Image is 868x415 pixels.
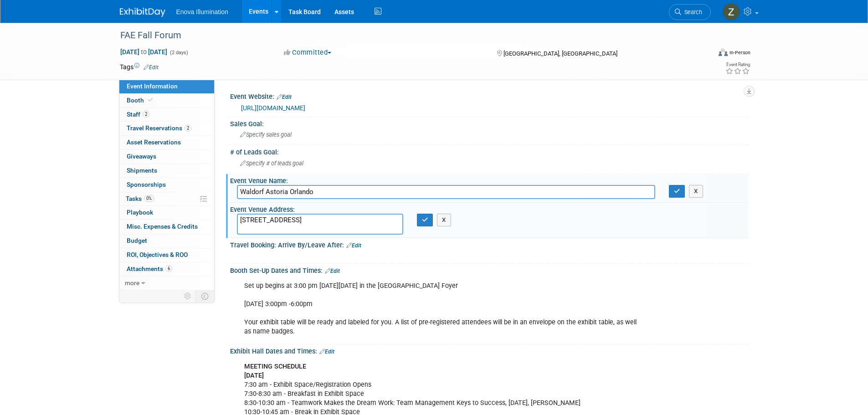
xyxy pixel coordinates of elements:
[119,80,214,93] a: Event Information
[127,82,178,90] span: Event Information
[244,363,306,370] b: MEETING SCHEDULE
[127,153,156,160] span: Giveaways
[185,125,191,132] span: 2
[729,49,750,56] div: In-Person
[119,136,214,149] a: Asset Reservations
[119,150,214,164] a: Giveaways
[127,223,198,230] span: Misc. Expenses & Credits
[120,8,165,17] img: ExhibitDay
[719,49,728,56] img: Format-Inperson.png
[139,48,148,56] span: to
[119,164,214,178] a: Shipments
[319,348,334,355] a: Edit
[127,97,154,104] span: Booth
[230,90,749,102] div: Event Website:
[176,8,228,15] span: Enova Illumination
[681,9,702,15] span: Search
[230,203,749,214] div: Event Venue Address:
[277,94,292,100] a: Edit
[165,265,172,272] span: 6
[119,262,214,276] a: Attachments6
[144,195,154,202] span: 0%
[238,277,648,341] div: Set up begins at 3:00 pm [DATE][DATE] in the [GEOGRAPHIC_DATA] Foyer [DATE] 3:00pm -6:00pm Your e...
[127,181,166,188] span: Sponsorships
[180,290,196,302] td: Personalize Event Tab Strip
[127,124,191,132] span: Travel Reservations
[125,279,139,287] span: more
[143,111,149,118] span: 2
[230,238,749,250] div: Travel Booking: Arrive By/Leave After:
[127,167,157,174] span: Shipments
[127,251,188,258] span: ROI, Objectives & ROO
[503,50,617,57] span: [GEOGRAPHIC_DATA], [GEOGRAPHIC_DATA]
[144,64,159,71] a: Edit
[127,138,181,146] span: Asset Reservations
[119,248,214,262] a: ROI, Objectives & ROO
[117,27,697,44] div: FAE Fall Forum
[346,242,361,249] a: Edit
[127,265,172,272] span: Attachments
[126,195,154,202] span: Tasks
[127,111,149,118] span: Staff
[669,4,711,20] a: Search
[689,185,703,198] button: X
[240,160,303,167] span: Specify # of leads goal
[127,237,147,244] span: Budget
[127,209,153,216] span: Playbook
[230,264,749,276] div: Booth Set-Up Dates and Times:
[437,214,451,226] button: X
[119,277,214,290] a: more
[657,47,751,61] div: Event Format
[195,290,214,302] td: Toggle Event Tabs
[119,206,214,220] a: Playbook
[169,50,188,56] span: (2 days)
[240,131,292,138] span: Specify sales goal
[119,234,214,248] a: Budget
[148,97,153,102] i: Booth reservation complete
[244,372,264,379] b: [DATE]
[119,220,214,234] a: Misc. Expenses & Credits
[281,48,335,57] button: Committed
[120,48,168,56] span: [DATE] [DATE]
[325,268,340,274] a: Edit
[119,178,214,192] a: Sponsorships
[230,145,749,157] div: # of Leads Goal:
[120,62,159,72] td: Tags
[230,174,749,185] div: Event Venue Name:
[725,62,750,67] div: Event Rating
[723,3,740,20] img: Zachary Bienkowski
[119,192,214,206] a: Tasks0%
[241,104,305,112] a: [URL][DOMAIN_NAME]
[119,108,214,122] a: Staff2
[230,344,749,356] div: Exhibit Hall Dates and Times:
[119,94,214,108] a: Booth
[119,122,214,135] a: Travel Reservations2
[230,117,749,128] div: Sales Goal:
